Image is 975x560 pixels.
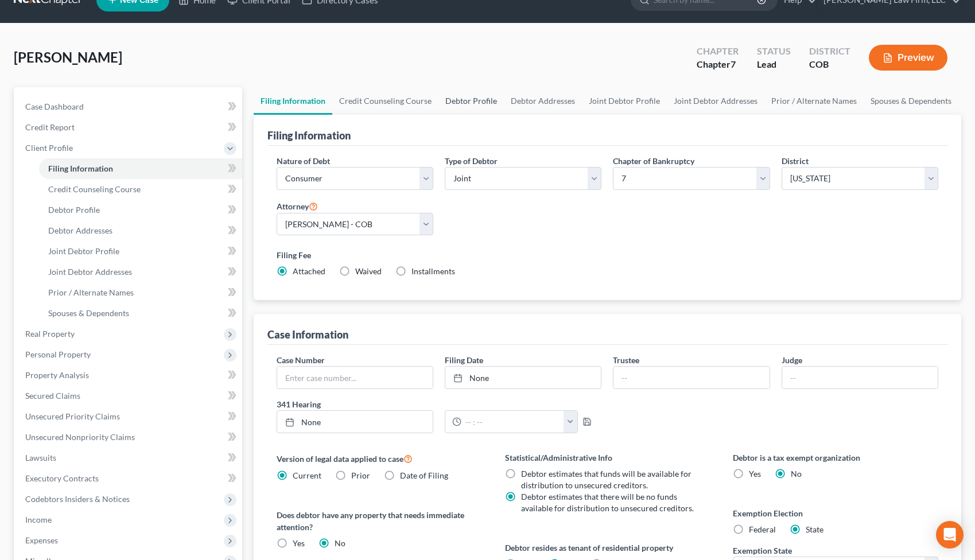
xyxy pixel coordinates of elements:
a: Prior / Alternate Names [39,282,242,303]
label: Statistical/Administrative Info [505,452,710,464]
span: No [791,469,802,479]
span: Expenses [25,535,58,545]
span: Executory Contracts [25,473,99,483]
span: Client Profile [25,143,73,153]
span: Credit Counseling Course [48,184,141,194]
span: Filing Information [48,164,113,173]
div: Chapter [697,58,739,71]
span: Prior / Alternate Names [48,287,134,297]
a: Credit Report [16,117,242,138]
div: Case Information [267,328,348,341]
span: Date of Filing [400,470,448,480]
span: Codebtors Insiders & Notices [25,494,130,504]
label: Exemption Election [733,507,938,519]
a: Credit Counseling Course [39,179,242,200]
label: Case Number [277,354,325,366]
span: Credit Report [25,122,75,132]
a: Secured Claims [16,386,242,406]
a: Filing Information [254,87,332,115]
span: Installments [411,266,455,276]
span: Debtor estimates that funds will be available for distribution to unsecured creditors. [521,469,692,490]
label: Debtor is a tax exempt organization [733,452,938,464]
div: Open Intercom Messenger [936,521,964,549]
a: Case Dashboard [16,96,242,117]
a: Spouses & Dependents [864,87,958,115]
span: Spouses & Dependents [48,308,129,318]
span: State [806,524,823,534]
label: Does debtor have any property that needs immediate attention? [277,509,482,533]
span: Yes [749,469,761,479]
input: -- [613,367,769,388]
span: Case Dashboard [25,102,84,111]
a: Joint Debtor Profile [582,87,667,115]
span: Income [25,515,52,524]
span: Attached [293,266,325,276]
a: Property Analysis [16,365,242,386]
div: COB [809,58,850,71]
label: Exemption State [733,545,792,557]
span: 7 [731,59,736,69]
a: Credit Counseling Course [332,87,438,115]
span: Yes [293,538,305,548]
label: Debtor resides as tenant of residential property [505,542,710,554]
label: 341 Hearing [271,398,608,410]
span: Debtor Profile [48,205,100,215]
a: Joint Debtor Addresses [667,87,764,115]
div: Filing Information [267,129,351,142]
span: Unsecured Nonpriority Claims [25,432,135,442]
div: Lead [757,58,791,71]
label: District [782,155,809,167]
div: District [809,45,850,58]
label: Filing Fee [277,249,938,261]
label: Chapter of Bankruptcy [613,155,694,167]
label: Filing Date [445,354,483,366]
span: Prior [351,470,370,480]
a: Unsecured Nonpriority Claims [16,427,242,448]
a: None [445,367,601,388]
span: Personal Property [25,349,91,359]
div: Chapter [697,45,739,58]
span: Unsecured Priority Claims [25,411,120,421]
a: Prior / Alternate Names [764,87,864,115]
span: Property Analysis [25,370,89,380]
input: -- : -- [461,411,564,433]
span: Real Property [25,329,75,339]
span: Current [293,470,321,480]
label: Nature of Debt [277,155,330,167]
label: Version of legal data applied to case [277,452,482,465]
a: Filing Information [39,158,242,179]
span: Waived [355,266,382,276]
input: Enter case number... [277,367,433,388]
span: Debtor Addresses [48,225,112,235]
div: Status [757,45,791,58]
label: Trustee [613,354,639,366]
span: [PERSON_NAME] [14,49,122,65]
a: Debtor Addresses [504,87,582,115]
span: Federal [749,524,776,534]
label: Attorney [277,199,318,213]
label: Type of Debtor [445,155,498,167]
a: Lawsuits [16,448,242,468]
input: -- [782,367,938,388]
a: Debtor Profile [438,87,504,115]
a: Debtor Profile [39,200,242,220]
a: Executory Contracts [16,468,242,489]
span: Secured Claims [25,391,80,400]
span: Debtor estimates that there will be no funds available for distribution to unsecured creditors. [521,492,694,513]
span: Lawsuits [25,453,56,462]
a: Joint Debtor Addresses [39,262,242,282]
a: Spouses & Dependents [39,303,242,324]
span: Joint Debtor Profile [48,246,119,256]
span: No [335,538,345,548]
a: Debtor Addresses [39,220,242,241]
button: Preview [869,45,947,71]
a: Unsecured Priority Claims [16,406,242,427]
label: Judge [782,354,802,366]
span: Joint Debtor Addresses [48,267,132,277]
a: Joint Debtor Profile [39,241,242,262]
a: None [277,411,433,433]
